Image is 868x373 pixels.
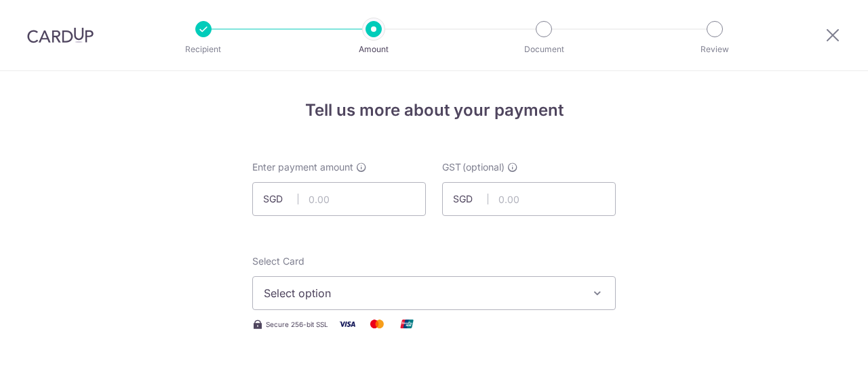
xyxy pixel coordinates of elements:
span: SGD [263,192,298,206]
img: Visa [334,315,361,332]
span: translation missing: en.payables.payment_networks.credit_card.summary.labels.select_card [252,255,304,267]
p: Document [494,43,594,56]
span: (optional) [462,160,505,174]
input: 0.00 [442,182,616,216]
p: Recipient [153,43,254,56]
button: Select option [252,276,616,310]
iframe: 打开一个小组件，您可以在其中找到更多信息 [784,332,854,366]
h4: Tell us more about your payment [252,98,616,123]
input: 0.00 [252,182,426,216]
p: Review [665,43,765,56]
p: Amount [323,43,424,56]
img: CardUp [27,27,94,43]
span: SGD [453,192,488,206]
span: GST [442,160,461,174]
img: Union Pay [393,315,420,332]
span: Select option [264,285,580,301]
span: Enter payment amount [252,160,353,174]
span: Secure 256-bit SSL [266,319,328,330]
img: Mastercard [363,315,391,332]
